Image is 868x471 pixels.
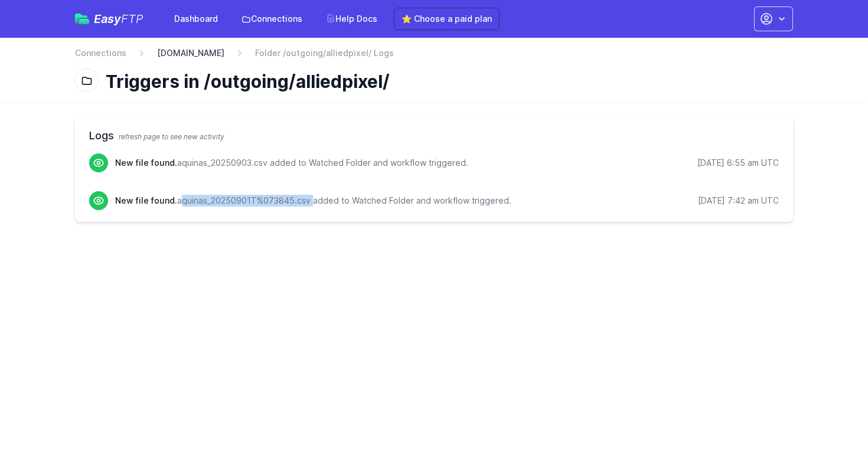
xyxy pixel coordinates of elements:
[809,412,854,457] iframe: Drift Widget Chat Controller
[75,13,143,25] a: EasyFTP
[94,13,143,25] span: Easy
[75,47,793,66] nav: Breadcrumb
[394,8,500,30] a: ⭐ Choose a paid plan
[234,8,309,30] a: Connections
[115,195,177,205] span: New file found.
[75,14,89,24] img: easyftp_logo.png
[115,158,177,168] span: New file found.
[89,127,779,144] h2: Logs
[319,8,384,30] a: Help Docs
[106,71,784,92] h1: Triggers in /outgoing/alliedpixel/
[697,157,779,169] div: [DATE] 6:55 am UTC
[157,47,224,59] a: [DOMAIN_NAME]
[115,157,468,169] p: aquinas_20250903.csv added to Watched Folder and workflow triggered.
[121,12,143,26] span: FTP
[119,132,224,141] span: refresh page to see new activity
[75,47,126,59] a: Connections
[255,47,394,59] span: Folder /outgoing/alliedpixel/ Logs
[167,8,225,30] a: Dashboard
[698,195,779,207] div: [DATE] 7:42 am UTC
[115,195,511,207] p: aquinas_20250901T%073845.csv added to Watched Folder and workflow triggered.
